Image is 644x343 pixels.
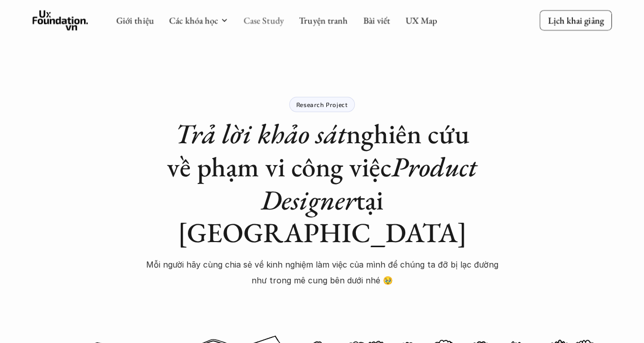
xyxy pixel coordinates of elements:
h1: nghiên cứu về phạm vi công việc tại [GEOGRAPHIC_DATA] [144,117,500,249]
a: Bài viết [363,14,390,26]
em: Trả lời khảo sát [175,116,346,151]
p: Mỗi người hãy cùng chia sẻ về kinh nghiệm làm việc của mình để chúng ta đỡ bị lạc đường như trong... [144,257,500,288]
a: UX Map [405,14,437,26]
p: Research Project [296,101,348,108]
p: Lịch khai giảng [548,14,604,26]
a: Các khóa học [169,14,218,26]
a: Lịch khai giảng [540,10,612,30]
a: Giới thiệu [116,14,154,26]
em: Product Designer [261,149,484,218]
a: Case Study [243,14,284,26]
a: Truyện tranh [299,14,348,26]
